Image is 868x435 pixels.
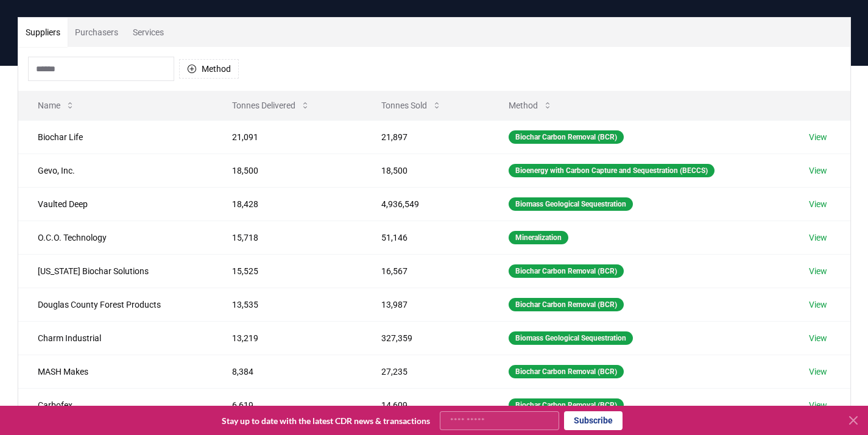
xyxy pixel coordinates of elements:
[18,18,68,47] button: Suppliers
[18,288,213,321] td: Douglas County Forest Products
[509,164,715,177] div: Bioenergy with Carbon Capture and Sequestration (BECCS)
[362,154,489,187] td: 18,500
[809,164,827,177] a: View
[372,93,451,118] button: Tonnes Sold
[18,154,213,187] td: Gevo, Inc.
[809,332,827,344] a: View
[18,221,213,254] td: O.C.O. Technology
[213,120,362,154] td: 21,091
[213,288,362,321] td: 13,535
[18,355,213,388] td: MASH Makes
[362,288,489,321] td: 13,987
[179,59,239,79] button: Method
[809,265,827,277] a: View
[499,93,562,118] button: Method
[222,93,320,118] button: Tonnes Delivered
[18,120,213,154] td: Biochar Life
[809,232,827,244] a: View
[213,154,362,187] td: 18,500
[213,254,362,288] td: 15,525
[362,221,489,254] td: 51,146
[809,131,827,143] a: View
[509,398,624,412] div: Biochar Carbon Removal (BCR)
[28,93,85,118] button: Name
[213,321,362,355] td: 13,219
[509,130,624,144] div: Biochar Carbon Removal (BCR)
[362,388,489,422] td: 14,609
[18,187,213,221] td: Vaulted Deep
[509,264,624,278] div: Biochar Carbon Removal (BCR)
[809,299,827,311] a: View
[18,388,213,422] td: Carbofex
[213,388,362,422] td: 6,619
[362,120,489,154] td: 21,897
[809,399,827,411] a: View
[125,18,171,47] button: Services
[362,187,489,221] td: 4,936,549
[362,254,489,288] td: 16,567
[509,197,633,211] div: Biomass Geological Sequestration
[509,365,624,378] div: Biochar Carbon Removal (BCR)
[809,198,827,210] a: View
[213,187,362,221] td: 18,428
[18,321,213,355] td: Charm Industrial
[68,18,125,47] button: Purchasers
[213,355,362,388] td: 8,384
[509,298,624,311] div: Biochar Carbon Removal (BCR)
[362,355,489,388] td: 27,235
[509,231,568,244] div: Mineralization
[809,366,827,378] a: View
[509,331,633,345] div: Biomass Geological Sequestration
[362,321,489,355] td: 327,359
[213,221,362,254] td: 15,718
[18,254,213,288] td: [US_STATE] Biochar Solutions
